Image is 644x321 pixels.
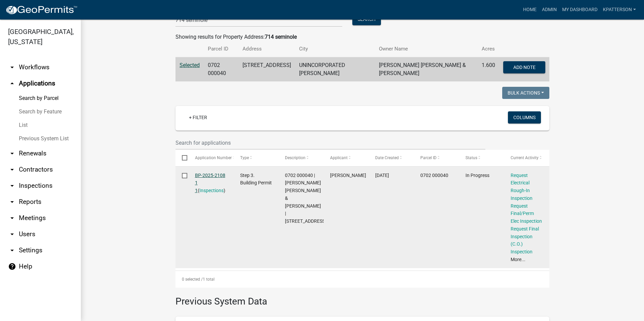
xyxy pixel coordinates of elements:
[175,271,549,288] div: 1 total
[511,203,542,224] a: Request Final/Perm Elec Inspection
[503,61,545,73] button: Add Note
[295,57,375,82] td: UNINCORPORATED [PERSON_NAME]
[511,155,539,160] span: Current Activity
[511,257,525,262] a: More...
[324,150,369,166] datatable-header-cell: Applicant
[195,155,232,160] span: Application Number
[188,150,233,166] datatable-header-cell: Application Number
[375,41,478,57] th: Owner Name
[478,57,499,82] td: 1.600
[195,173,225,193] a: BP-2025-2108 1 1
[175,288,549,309] h3: Previous System Data
[330,155,348,160] span: Applicant
[511,226,539,254] a: Request Final Inspection (C.O.) Inspection
[233,150,279,166] datatable-header-cell: Type
[478,41,499,57] th: Acres
[279,150,324,166] datatable-header-cell: Description
[369,150,414,166] datatable-header-cell: Date Created
[238,41,295,57] th: Address
[330,173,366,178] span: PHILLIP JOHNSON
[459,150,504,166] datatable-header-cell: Status
[504,150,549,166] datatable-header-cell: Current Activity
[8,246,16,254] i: arrow_drop_down
[559,3,600,16] a: My Dashboard
[8,149,16,157] i: arrow_drop_down
[414,150,459,166] datatable-header-cell: Parcel ID
[8,198,16,206] i: arrow_drop_down
[295,41,375,57] th: City
[240,155,249,160] span: Type
[420,173,448,178] span: 0702 000040
[204,41,238,57] th: Parcel ID
[182,277,203,282] span: 0 selected /
[513,65,535,70] span: Add Note
[8,63,16,71] i: arrow_drop_down
[539,3,559,16] a: Admin
[508,111,541,123] button: Columns
[375,155,399,160] span: Date Created
[199,188,224,193] a: Inspections
[175,150,188,166] datatable-header-cell: Select
[465,173,489,178] span: In Progress
[8,230,16,238] i: arrow_drop_down
[265,34,297,40] strong: 714 seminole
[8,262,16,271] i: help
[204,57,238,82] td: 0702 000040
[420,155,437,160] span: Parcel ID
[502,87,549,99] button: Bulk Actions
[600,3,639,16] a: KPATTERSON
[8,182,16,190] i: arrow_drop_down
[175,33,549,41] div: Showing results for Property Address:
[238,57,295,82] td: [STREET_ADDRESS]
[465,155,477,160] span: Status
[175,136,485,150] input: Search for applications
[180,62,200,68] a: Selected
[195,172,227,194] div: ( )
[184,111,213,123] a: + Filter
[8,79,16,87] i: arrow_drop_up
[8,166,16,174] i: arrow_drop_down
[240,173,272,186] span: Step 3. Building Permit
[285,173,326,224] span: 0702 000040 | WILSON TERRY EUGENE & SHERYL W | 714 SEMINOLE RD
[8,214,16,222] i: arrow_drop_down
[375,173,389,178] span: 09/17/2025
[520,3,539,16] a: Home
[285,155,305,160] span: Description
[511,173,533,201] a: Request Electrical Rough-In Inspection
[375,57,478,82] td: [PERSON_NAME] [PERSON_NAME] & [PERSON_NAME]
